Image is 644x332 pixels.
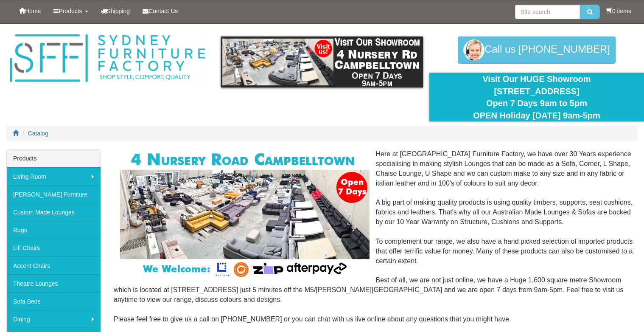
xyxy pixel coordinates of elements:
a: Sofa Beds [7,292,101,310]
a: Catalog [28,130,48,137]
a: [PERSON_NAME] Furniture [7,185,101,203]
a: Lift Chairs [7,239,101,256]
div: Products [7,150,101,167]
img: showroom.gif [221,37,423,87]
img: Corner Modular Lounges [120,149,370,279]
li: 0 items [606,7,631,15]
a: Theatre Lounges [7,274,101,292]
span: Contact Us [148,8,178,14]
input: Site search [515,5,580,19]
a: Living Room [7,167,101,185]
a: Home [13,0,47,22]
a: Shipping [95,0,137,22]
a: Rugs [7,221,101,239]
a: Products [47,0,94,22]
a: Dining [7,310,101,328]
span: Products [59,8,82,14]
span: Home [25,8,41,14]
a: Accent Chairs [7,256,101,274]
img: Sydney Furniture Factory [6,32,208,84]
a: Contact Us [136,0,184,22]
a: Custom Made Lounges [7,203,101,221]
div: Visit Our HUGE Showroom [STREET_ADDRESS] Open 7 Days 9am to 5pm OPEN Holiday [DATE] 9am-5pm [436,73,638,121]
span: Shipping [107,8,130,14]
